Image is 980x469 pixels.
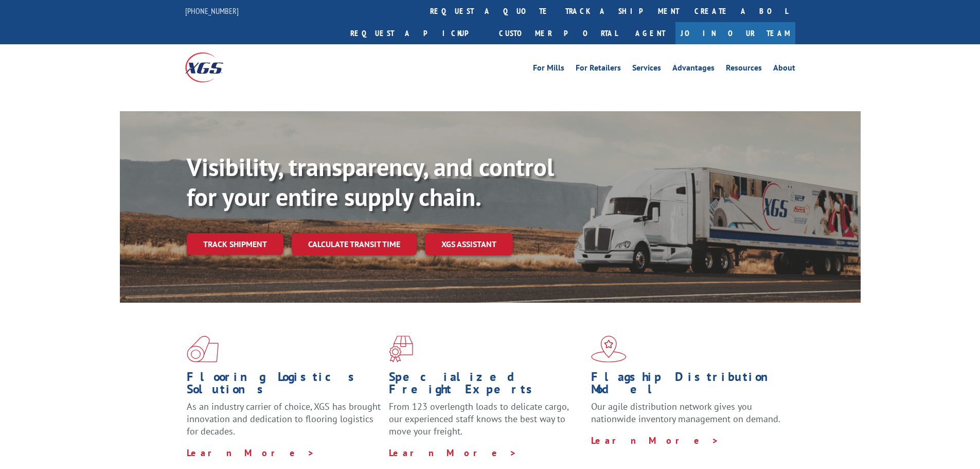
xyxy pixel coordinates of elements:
[576,64,621,75] a: For Retailers
[591,371,786,401] h1: Flagship Distribution Model
[187,336,219,362] img: xgs-icon-total-supply-chain-intelligence-red
[591,435,719,446] a: Learn More >
[185,6,239,16] a: [PHONE_NUMBER]
[632,64,661,75] a: Services
[491,22,625,44] a: Customer Portal
[726,64,762,75] a: Resources
[187,233,283,255] a: Track shipment
[533,64,564,75] a: For Mills
[343,22,491,44] a: Request a pickup
[389,336,413,362] img: xgs-icon-focused-on-flooring-red
[672,64,715,75] a: Advantages
[187,151,554,213] b: Visibility, transparency, and control for your entire supply chain.
[773,64,795,75] a: About
[187,447,315,459] a: Learn More >
[625,22,675,44] a: Agent
[292,233,417,255] a: Calculate transit time
[425,233,513,255] a: XGS ASSISTANT
[187,401,381,437] span: As an industry carrier of choice, XGS has brought innovation and dedication to flooring logistics...
[187,371,381,401] h1: Flooring Logistics Solutions
[389,401,583,446] p: From 123 overlength loads to delicate cargo, our experienced staff knows the best way to move you...
[591,336,627,362] img: xgs-icon-flagship-distribution-model-red
[389,447,517,459] a: Learn More >
[389,371,583,401] h1: Specialized Freight Experts
[675,22,795,44] a: Join Our Team
[591,401,780,425] span: Our agile distribution network gives you nationwide inventory management on demand.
